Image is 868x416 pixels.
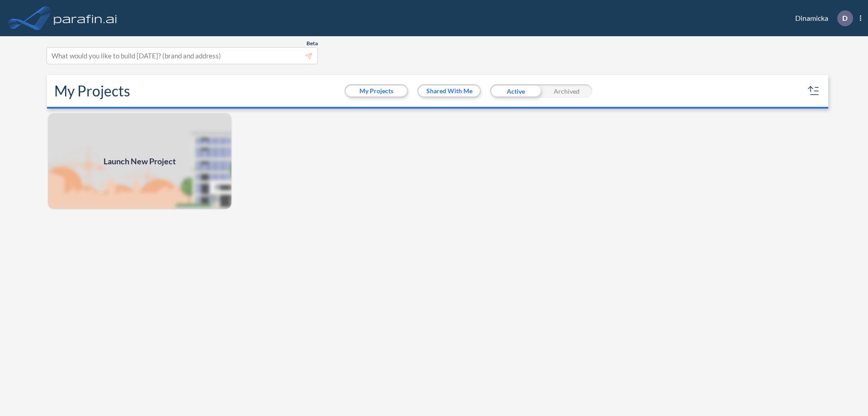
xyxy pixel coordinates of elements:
[782,10,861,26] div: Dinamicka
[307,40,318,47] span: Beta
[104,155,176,167] span: Launch New Project
[47,112,232,210] img: add
[419,86,480,96] button: Shared With Me
[541,84,592,98] div: Archived
[47,112,232,210] a: Launch New Project
[52,9,119,27] img: logo
[807,84,821,98] button: sort
[842,14,848,22] p: D
[490,84,541,98] div: Active
[54,82,130,100] h2: My Projects
[346,86,407,96] button: My Projects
